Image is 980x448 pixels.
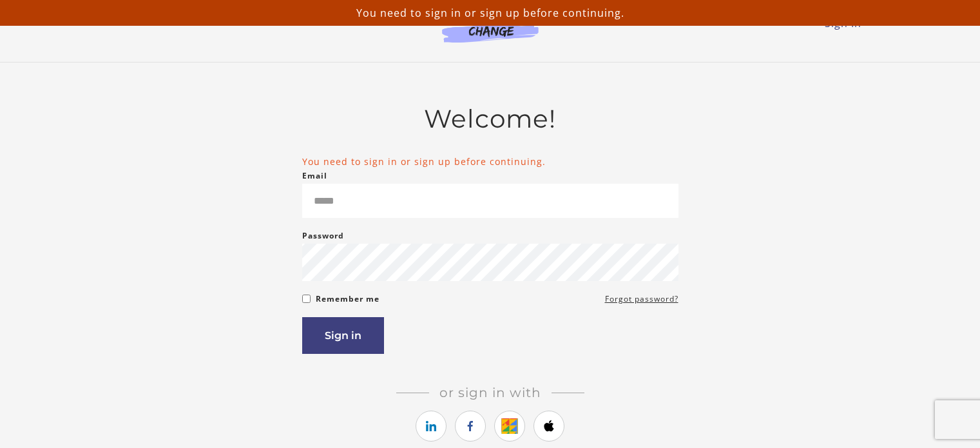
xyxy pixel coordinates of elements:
[302,228,344,244] label: Password
[416,411,447,442] a: https://courses.thinkific.com/users/auth/linkedin?ss%5Breferral%5D=&ss%5Buser_return_to%5D=%2Fenr...
[533,411,564,442] a: https://courses.thinkific.com/users/auth/apple?ss%5Breferral%5D=&ss%5Buser_return_to%5D=%2Fenroll...
[494,411,525,442] a: https://courses.thinkific.com/users/auth/google?ss%5Breferral%5D=&ss%5Buser_return_to%5D=%2Fenrol...
[302,317,384,354] button: Sign in
[5,5,975,21] p: You need to sign in or sign up before continuing.
[455,411,486,442] a: https://courses.thinkific.com/users/auth/facebook?ss%5Breferral%5D=&ss%5Buser_return_to%5D=%2Fenr...
[302,168,327,184] label: Email
[302,104,678,134] h2: Welcome!
[605,291,678,307] a: Forgot password?
[316,291,380,307] label: Remember me
[428,13,552,43] img: Agents of Change Logo
[429,385,552,400] span: Or sign in with
[302,155,678,168] li: You need to sign in or sign up before continuing.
